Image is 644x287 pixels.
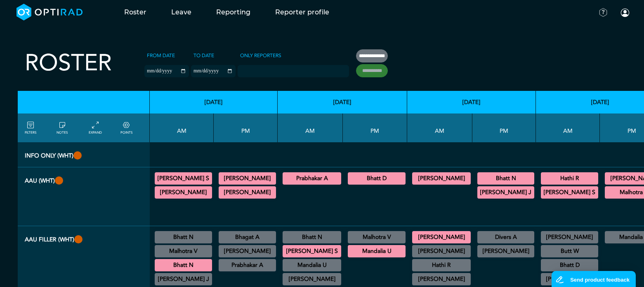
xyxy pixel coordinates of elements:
[156,260,211,270] summary: Bhatt N
[155,186,212,199] div: CT Trauma & Urgent/MRI Trauma & Urgent 08:30 - 11:00
[17,4,83,21] img: brand-opti-rad-logos-blue-and-white-d2f68631ba2948856bd03f2d395fb146ddc8fb01b4b6e9315ea85fa773367...
[57,120,68,135] a: show/hide notes
[278,113,343,142] th: AM
[191,49,217,62] label: To date
[479,187,533,197] summary: [PERSON_NAME] J
[413,232,469,242] summary: [PERSON_NAME]
[214,113,278,142] th: PM
[542,232,597,242] summary: [PERSON_NAME]
[536,113,600,142] th: AM
[219,245,276,257] div: CT Trauma & Urgent/MRI Trauma & Urgent 13:30 - 18:30
[407,91,536,113] th: [DATE]
[219,259,276,271] div: CT Cardiac 13:30 - 17:00
[283,259,341,271] div: US Diagnostic MSK/US Interventional MSK/US General Adult 09:00 - 12:00
[219,186,276,199] div: CT Trauma & Urgent/MRI Trauma & Urgent 13:30 - 18:30
[220,260,275,270] summary: Prabhakar A
[542,187,597,197] summary: [PERSON_NAME] S
[156,187,211,197] summary: [PERSON_NAME]
[89,120,102,135] a: collapse/expand entries
[541,245,598,257] div: General CT/General MRI/General XR 08:00 - 13:00
[155,259,212,271] div: CT Trauma & Urgent/MRI Trauma & Urgent 11:00 - 13:30
[541,273,598,285] div: Off Site 08:30 - 13:30
[348,245,406,257] div: CT Trauma & Urgent/MRI Trauma & Urgent 13:30 - 18:30
[412,273,471,285] div: General CT/General MRI/General XR 10:00 - 13:30
[155,172,212,185] div: CT Trauma & Urgent/MRI Trauma & Urgent 08:30 - 13:30
[412,259,471,271] div: US General Paediatric 09:30 - 13:00
[144,49,177,62] label: From date
[283,231,341,243] div: US Interventional MSK 08:30 - 11:00
[284,232,340,242] summary: Bhatt N
[412,172,471,185] div: CT Trauma & Urgent/MRI Trauma & Urgent 08:30 - 13:30
[541,259,598,271] div: CT Trauma & Urgent/MRI Trauma & Urgent 08:30 - 13:30
[477,231,534,243] div: General CT/General MRI/General XR/General NM 13:00 - 14:30
[220,187,275,197] summary: [PERSON_NAME]
[284,274,340,284] summary: [PERSON_NAME]
[479,232,533,242] summary: Divers A
[284,260,340,270] summary: Mandalia U
[412,245,471,257] div: General CT/General MRI/General XR 08:30 - 10:30
[413,260,469,270] summary: Hathi R
[349,232,404,242] summary: Malhotra V
[413,274,469,284] summary: [PERSON_NAME]
[284,174,340,183] summary: Prabhakar A
[541,172,598,185] div: CT Trauma & Urgent/MRI Trauma & Urgent 08:30 - 13:30
[220,232,275,242] summary: Bhagat A
[479,174,533,183] summary: Bhatt N
[220,174,275,183] summary: [PERSON_NAME]
[150,113,214,142] th: AM
[349,246,404,256] summary: Mandalia U
[238,66,280,74] input: null
[407,113,472,142] th: AM
[156,246,211,256] summary: Malhotra V
[412,231,471,243] div: CT Trauma & Urgent/MRI Trauma & Urgent 08:30 - 13:30
[477,172,534,185] div: CT Trauma & Urgent/MRI Trauma & Urgent 13:30 - 18:30
[219,231,276,243] div: US Interventional H&N 13:30 - 16:30
[156,232,211,242] summary: Bhatt N
[349,174,404,183] summary: Bhatt D
[477,186,534,199] div: CT Trauma & Urgent/MRI Trauma & Urgent 13:30 - 18:30
[283,245,341,257] div: CT Trauma & Urgent/MRI Trauma & Urgent 08:30 - 13:30
[348,231,406,243] div: CT Trauma & Urgent/MRI Trauma & Urgent 13:30 - 18:30
[413,174,469,183] summary: [PERSON_NAME]
[120,120,132,135] a: collapse/expand expected points
[343,113,407,142] th: PM
[348,172,406,185] div: CT Trauma & Urgent/MRI Trauma & Urgent 13:30 - 18:30
[155,231,212,243] div: General CT/General MRI/General XR 08:30 - 11:00
[284,246,340,256] summary: [PERSON_NAME] S
[541,231,598,243] div: CD role 07:00 - 13:00
[18,167,150,226] th: AAU (WHT)
[283,273,341,285] div: US Head & Neck/US Interventional H&N 09:15 - 12:15
[283,172,341,185] div: CT Trauma & Urgent/MRI Trauma & Urgent 08:30 - 13:30
[156,274,211,284] summary: [PERSON_NAME] J
[542,246,597,256] summary: Butt W
[18,142,150,167] th: INFO ONLY (WHT)
[150,91,278,113] th: [DATE]
[219,172,276,185] div: CT Trauma & Urgent/MRI Trauma & Urgent 13:30 - 18:30
[155,273,212,285] div: General CT/General MRI/General XR 11:30 - 13:30
[278,91,407,113] th: [DATE]
[25,49,112,77] h2: Roster
[413,246,469,256] summary: [PERSON_NAME]
[477,245,534,257] div: General CT/General MRI/General XR 13:30 - 18:30
[542,274,597,284] summary: [PERSON_NAME]
[155,245,212,257] div: General US/US Diagnostic MSK/US Gynaecology/US Interventional H&N/US Interventional MSK/US Interv...
[156,174,211,183] summary: [PERSON_NAME] S
[542,260,597,270] summary: Bhatt D
[541,186,598,199] div: CT Trauma & Urgent/MRI Trauma & Urgent 08:30 - 13:30
[25,120,36,135] a: FILTERS
[238,49,284,62] label: Only Reporters
[479,246,533,256] summary: [PERSON_NAME]
[220,246,275,256] summary: [PERSON_NAME]
[542,174,597,183] summary: Hathi R
[472,113,536,142] th: PM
